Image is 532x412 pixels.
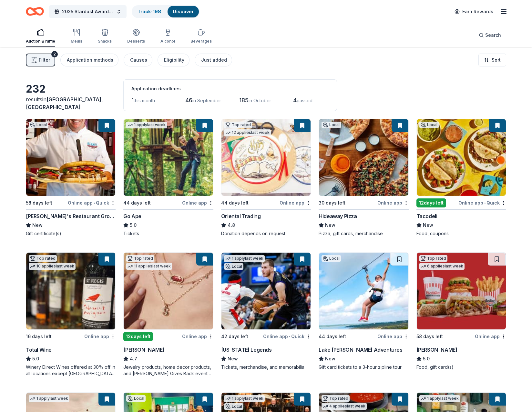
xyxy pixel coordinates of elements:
div: Tickets [123,230,213,237]
div: Donation depends on request [221,230,311,237]
div: Online app [182,332,213,340]
a: Image for Go Ape1 applylast week44 days leftOnline appGo Ape5.0Tickets [123,119,213,237]
div: 1 apply last week [419,395,460,402]
a: Image for Kenny's Restaurant GroupLocal58 days leftOnline app•Quick[PERSON_NAME]'s Restaurant Gro... [26,119,116,237]
span: Filter [39,56,50,64]
div: 44 days left [319,333,346,340]
div: Top rated [29,255,57,262]
a: Image for Lake Travis Zipline AdventuresLocal44 days leftOnline appLake [PERSON_NAME] AdventuresN... [319,252,408,370]
span: this month [134,98,155,103]
button: Search [474,29,506,42]
div: Top rated [126,255,154,262]
div: Online app [182,199,213,207]
button: Eligibility [158,54,189,66]
img: Image for Tacodeli [417,119,506,196]
a: Image for Kendra ScottTop rated11 applieslast week12days leftOnline app[PERSON_NAME]4.7Jewelry pr... [123,252,213,377]
div: Snacks [98,39,112,44]
div: Online app [84,332,116,340]
div: 12 days left [123,332,153,341]
div: Top rated [419,255,447,262]
div: 6 applies last week [419,263,465,270]
div: 11 applies last week [126,263,172,270]
button: Alcohol [160,26,175,47]
button: Meals [71,26,82,47]
div: results [26,95,116,111]
span: 5.0 [130,221,137,229]
span: New [325,355,335,363]
div: 1 apply last week [224,255,265,262]
a: Image for Oriental TradingTop rated12 applieslast week44 days leftOnline appOriental Trading4.8Do... [221,119,311,237]
span: New [423,221,433,229]
span: New [32,221,43,229]
div: Desserts [127,39,145,44]
div: Go Ape [123,212,141,220]
img: Image for Go Ape [124,119,213,196]
button: Filter2 [26,54,55,66]
div: Jewelry products, home decor products, and [PERSON_NAME] Gives Back event in-store or online (or ... [123,364,213,377]
div: Local [419,122,439,128]
div: Application deadlines [131,85,329,93]
div: Online app [475,332,506,340]
div: Online app [377,199,409,207]
button: Application methods [60,54,118,66]
div: 232 [26,83,116,95]
div: Online app Quick [68,199,116,207]
div: Lake [PERSON_NAME] Adventures [319,346,402,354]
div: 12 applies last week [224,129,271,136]
a: Home [26,4,44,19]
div: 1 apply last week [126,122,167,128]
div: 44 days left [221,199,249,207]
img: Image for Kenny's Restaurant Group [26,119,115,196]
button: Track· 198Discover [132,5,200,18]
div: Total Wine [26,346,52,354]
div: Gift certificate(s) [26,230,116,237]
span: in October [249,98,271,103]
span: • [484,200,486,206]
div: Pizza, gift cards, merchandise [319,230,408,237]
span: 5.0 [423,355,430,363]
div: Local [224,263,243,270]
span: passed [297,98,312,103]
span: in September [192,98,221,103]
img: Image for Portillo's [417,253,506,329]
span: • [94,200,95,206]
span: [GEOGRAPHIC_DATA], [GEOGRAPHIC_DATA] [26,96,103,110]
span: 4 [293,97,297,104]
a: Discover [173,9,194,14]
span: Sort [492,56,501,64]
div: Food, gift card(s) [416,364,506,370]
img: Image for Texas Legends [221,253,311,329]
div: Local [126,395,146,402]
div: Eligibility [164,56,184,64]
a: Image for Portillo'sTop rated6 applieslast week58 days leftOnline app[PERSON_NAME]5.0Food, gift c... [416,252,506,370]
div: 10 applies last week [29,263,76,270]
span: New [325,221,335,229]
div: 4 applies last week [322,403,367,410]
button: Snacks [98,26,112,47]
div: Local [322,255,341,262]
div: Gift card tickets to a 3-hour zipline tour [319,364,408,370]
button: Desserts [127,26,145,47]
div: Online app [280,199,311,207]
div: 12 days left [416,198,446,207]
button: Auction & raffle [26,26,55,47]
img: Image for Lake Travis Zipline Adventures [319,253,408,329]
img: Image for Hideaway Pizza [319,119,408,196]
span: 4.8 [228,221,235,229]
div: Beverages [190,39,212,44]
button: Just added [195,54,232,66]
div: Hideaway Pizza [319,212,357,220]
div: 30 days left [319,199,345,207]
div: Local [29,122,48,128]
img: Image for Kendra Scott [124,253,213,329]
div: Online app [377,332,409,340]
a: Track· 198 [138,9,161,14]
div: Local [224,403,243,410]
div: 16 days left [26,333,52,340]
div: 58 days left [416,333,443,340]
a: Image for Texas Legends1 applylast weekLocal42 days leftOnline app•Quick[US_STATE] LegendsNewTick... [221,252,311,370]
div: Just added [201,56,227,64]
button: 2025 Stardust Awards & Gala [49,5,127,18]
div: Online app Quick [458,199,506,207]
div: Alcohol [160,39,175,44]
